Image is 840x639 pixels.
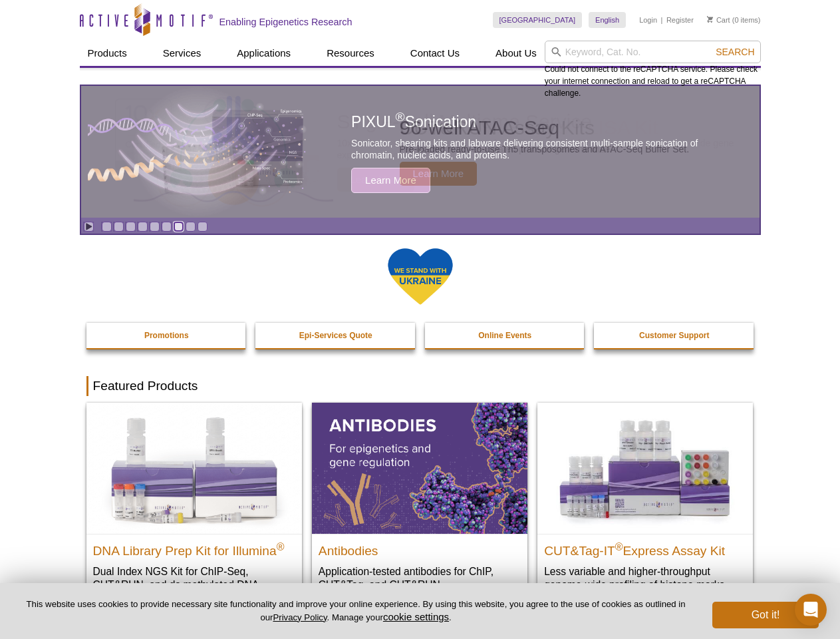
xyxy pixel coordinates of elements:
a: English [589,12,626,28]
div: Could not connect to the reCAPTCHA service. Please check your internet connection and reload to g... [545,41,761,99]
a: Go to slide 4 [138,222,148,232]
sup: ® [277,540,285,552]
h2: DNA Library Prep Kit for Illumina [93,538,295,558]
a: Go to slide 8 [186,222,196,232]
a: About Us [488,41,545,66]
a: Resources [319,41,382,66]
a: Go to slide 1 [102,222,112,232]
a: Go to slide 5 [150,222,160,232]
h2: Antibodies [319,538,521,558]
a: Go to slide 6 [162,222,172,232]
input: Keyword, Cat. No. [545,41,761,63]
h2: Enabling Epigenetics Research [219,16,352,28]
sup: ® [615,540,623,552]
h2: CUT&Tag-IT Express Assay Kit [544,538,746,558]
button: Search [712,46,758,58]
strong: Promotions [144,331,189,340]
img: Your Cart [707,16,713,23]
a: Go to slide 2 [114,222,124,232]
a: DNA Library Prep Kit for Illumina DNA Library Prep Kit for Illumina® Dual Index NGS Kit for ChIP-... [86,403,302,618]
a: Services [155,41,210,66]
a: Login [639,15,657,25]
a: Epi-Services Quote [255,323,416,348]
button: cookie settings [383,611,449,622]
a: Go to slide 7 [174,222,184,232]
img: CUT&Tag-IT® Express Assay Kit [537,403,753,533]
a: [GEOGRAPHIC_DATA] [493,12,583,28]
p: Dual Index NGS Kit for ChIP-Seq, CUT&RUN, and ds methylated DNA assays. [93,564,295,605]
a: Toggle autoplay [84,222,94,232]
a: CUT&Tag-IT® Express Assay Kit CUT&Tag-IT®Express Assay Kit Less variable and higher-throughput ge... [537,403,753,604]
button: Got it! [712,602,819,628]
img: All Antibodies [312,403,527,533]
a: Applications [229,41,299,66]
a: Go to slide 3 [126,222,136,232]
li: (0 items) [707,12,761,28]
a: Cart [707,15,730,25]
img: DNA Library Prep Kit for Illumina [86,403,302,533]
a: Privacy Policy [273,612,327,622]
p: Less variable and higher-throughput genome-wide profiling of histone marks​. [544,564,746,592]
div: Open Intercom Messenger [795,594,827,626]
span: Search [716,47,754,57]
strong: Customer Support [639,331,709,340]
a: Go to slide 9 [198,222,208,232]
a: Customer Support [594,323,755,348]
strong: Online Events [478,331,531,340]
a: Promotions [86,323,247,348]
strong: Epi-Services Quote [299,331,372,340]
p: Application-tested antibodies for ChIP, CUT&Tag, and CUT&RUN. [319,564,521,592]
a: Online Events [425,323,586,348]
li: | [661,12,663,28]
img: We Stand With Ukraine [387,247,454,306]
a: All Antibodies Antibodies Application-tested antibodies for ChIP, CUT&Tag, and CUT&RUN. [312,403,527,604]
h2: Featured Products [86,376,754,396]
a: Contact Us [402,41,468,66]
a: Products [80,41,135,66]
a: Register [666,15,694,25]
p: This website uses cookies to provide necessary site functionality and improve your online experie... [21,598,690,624]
